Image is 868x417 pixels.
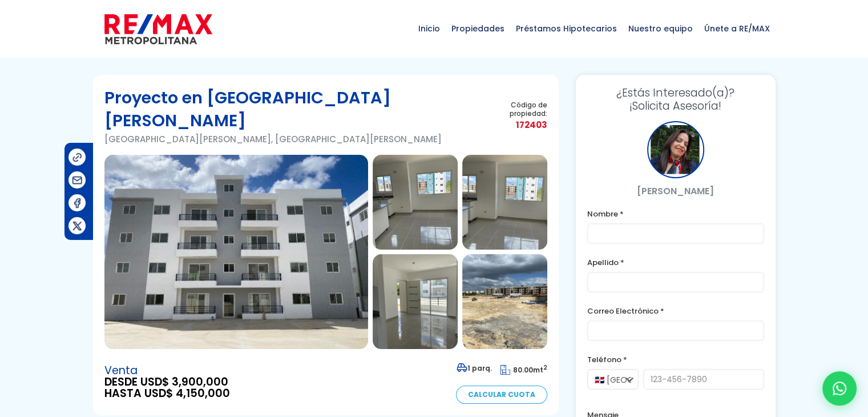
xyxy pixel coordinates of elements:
sup: 2 [543,363,547,372]
span: 80.00 [513,365,533,375]
img: Proyecto en Ciudad Juan Bosch [104,155,368,349]
a: Calcular Cuota [456,386,547,404]
img: Proyecto en Ciudad Juan Bosch [462,254,547,349]
img: Compartir [71,197,83,209]
label: Teléfono * [587,352,764,367]
span: Código de propiedad: [481,101,547,118]
img: Compartir [71,220,83,232]
span: ¿Estás Interesado(a)? [587,86,764,99]
span: mt [500,365,547,375]
span: Inicio [413,11,446,46]
span: Venta [104,365,230,376]
span: Únete a RE/MAX [699,11,776,46]
img: Proyecto en Ciudad Juan Bosch [373,254,458,349]
p: [GEOGRAPHIC_DATA][PERSON_NAME], [GEOGRAPHIC_DATA][PERSON_NAME] [104,132,481,146]
span: Préstamos Hipotecarios [510,11,623,46]
input: 123-456-7890 [643,369,764,390]
span: HASTA USD$ 4,150,000 [104,388,230,399]
label: Nombre * [587,207,764,221]
p: [PERSON_NAME] [587,184,764,198]
img: Compartir [71,174,83,186]
span: Propiedades [446,11,510,46]
label: Apellido * [587,255,764,270]
h1: Proyecto en [GEOGRAPHIC_DATA][PERSON_NAME] [104,86,481,132]
img: Proyecto en Ciudad Juan Bosch [373,155,458,250]
span: 172403 [481,118,547,132]
div: Yaneris Fajardo [647,121,704,178]
span: Nuestro equipo [623,11,699,46]
h3: ¡Solicita Asesoría! [587,86,764,113]
span: 1 parq. [457,363,492,373]
img: Proyecto en Ciudad Juan Bosch [462,155,547,250]
span: DESDE USD$ 3,900,000 [104,376,230,388]
img: remax-metropolitana-logo [104,12,212,46]
label: Correo Electrónico * [587,304,764,318]
img: Compartir [71,151,83,163]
